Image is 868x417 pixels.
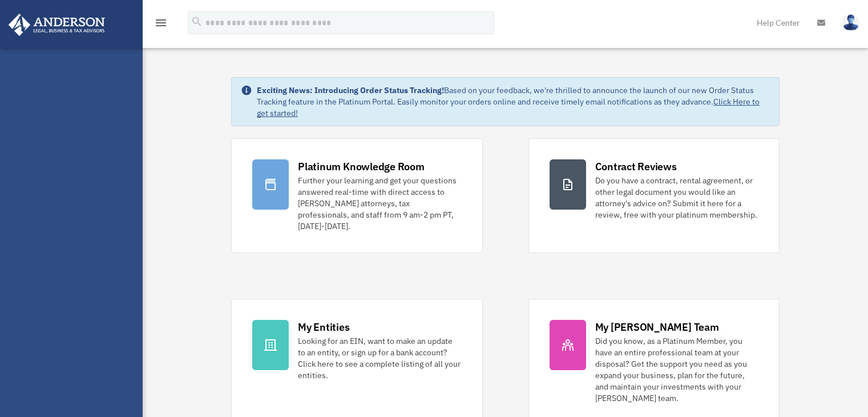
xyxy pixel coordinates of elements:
a: Platinum Knowledge Room Further your learning and get your questions answered real-time with dire... [231,138,482,253]
div: Do you have a contract, rental agreement, or other legal document you would like an attorney's ad... [595,175,758,220]
img: User Pic [842,14,859,31]
div: My Entities [298,320,349,334]
img: Anderson Advisors Platinum Portal [5,14,108,36]
i: menu [154,16,168,30]
i: search [191,15,203,28]
div: Further your learning and get your questions answered real-time with direct access to [PERSON_NAM... [298,175,461,232]
div: Looking for an EIN, want to make an update to an entity, or sign up for a bank account? Click her... [298,335,461,381]
div: My [PERSON_NAME] Team [595,320,719,334]
a: Click Here to get started! [257,97,760,118]
div: Did you know, as a Platinum Member, you have an entire professional team at your disposal? Get th... [595,335,758,404]
div: Contract Reviews [595,159,677,174]
a: menu [154,20,168,30]
div: Platinum Knowledge Room [298,159,425,174]
div: Based on your feedback, we're thrilled to announce the launch of our new Order Status Tracking fe... [257,85,770,119]
a: Contract Reviews Do you have a contract, rental agreement, or other legal document you would like... [528,138,780,253]
strong: Exciting News: Introducing Order Status Tracking! [257,85,444,95]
